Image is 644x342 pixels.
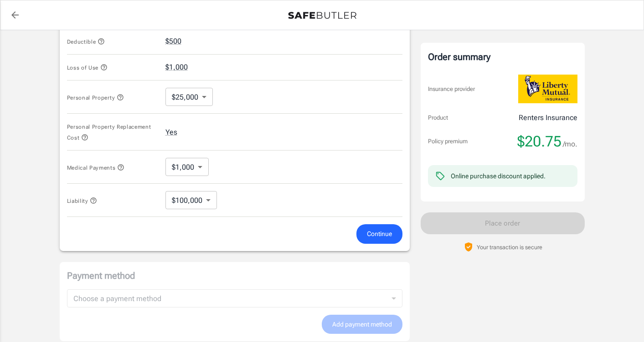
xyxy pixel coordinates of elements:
div: $25,000 [165,88,213,106]
span: Continue [367,228,392,240]
button: $500 [165,36,181,47]
button: Liability [67,195,98,206]
p: Renters Insurance [519,112,577,123]
button: Loss of Use [67,62,108,73]
span: Loss of Use [67,65,108,71]
span: Personal Property [67,95,124,101]
span: /mo. [563,138,577,151]
button: Deductible [67,36,105,47]
span: Medical Payments [67,165,125,171]
div: Order summary [428,50,577,64]
a: back to quotes [6,6,24,24]
button: Medical Payments [67,162,125,173]
img: Back to quotes [288,12,356,19]
div: $100,000 [165,191,217,209]
button: Continue [356,224,402,244]
button: $1,000 [165,62,188,73]
button: Personal Property [67,92,124,103]
span: Liability [67,198,98,204]
p: Policy premium [428,137,468,146]
button: Personal Property Replacement Cost [67,121,158,143]
button: Yes [165,127,177,138]
p: Your transaction is secure [477,243,542,251]
p: Product [428,113,448,122]
span: $20.75 [517,132,562,151]
div: $1,000 [165,158,209,176]
img: Liberty Mutual [518,75,577,103]
p: Insurance provider [428,85,475,94]
span: Deductible [67,39,105,45]
span: Personal Property Replacement Cost [67,124,151,141]
div: Online purchase discount applied. [451,171,546,181]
